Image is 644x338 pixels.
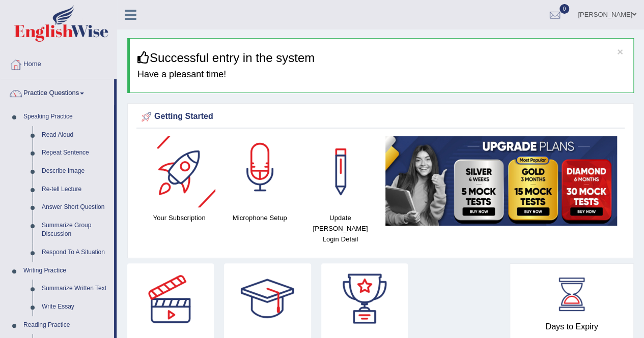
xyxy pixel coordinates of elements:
h4: Have a pleasant time! [137,70,626,80]
img: small5.jpg [385,136,617,226]
a: Answer Short Question [37,198,114,217]
a: Practice Questions [1,79,114,105]
h4: Days to Expiry [521,322,622,331]
a: Respond To A Situation [37,243,114,262]
a: Home [1,50,117,76]
a: Speaking Practice [19,108,114,126]
a: Describe Image [37,162,114,180]
a: Summarize Written Text [37,280,114,298]
h4: Your Subscription [144,212,214,223]
a: Summarize Group Discussion [37,217,114,243]
a: Writing Practice [19,262,114,280]
h4: Microphone Setup [225,212,295,223]
div: Getting Started [139,109,622,125]
a: Re-tell Lecture [37,180,114,199]
a: Read Aloud [37,126,114,144]
a: Repeat Sentence [37,144,114,162]
h4: Update [PERSON_NAME] Login Detail [305,212,375,244]
h3: Successful entry in the system [137,51,626,65]
button: × [617,46,623,57]
span: 0 [559,4,570,14]
a: Reading Practice [19,316,114,334]
a: Write Essay [37,298,114,316]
